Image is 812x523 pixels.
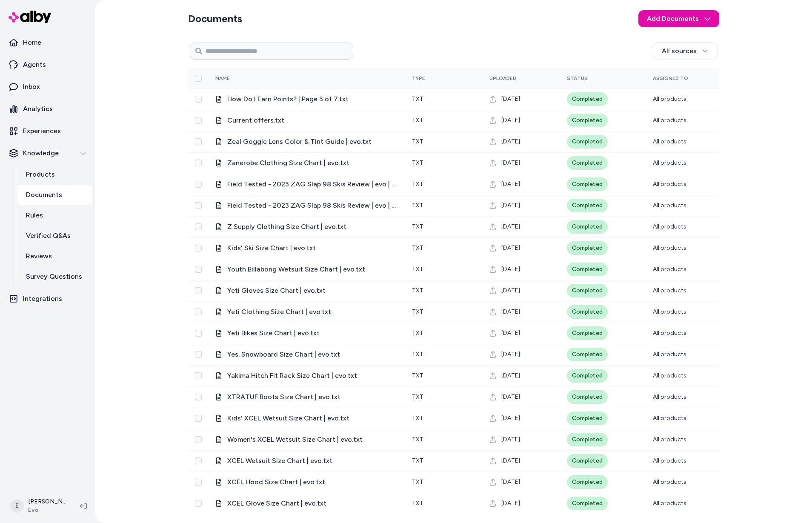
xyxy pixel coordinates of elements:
[567,156,608,170] div: Completed
[23,104,53,114] p: Analytics
[567,92,608,106] div: Completed
[227,307,398,317] span: Yeti Clothing Size Chart | evo.txt
[501,393,520,401] span: [DATE]
[215,498,398,509] div: XCEL Glove Size Chart | evo.txt
[501,308,520,316] span: [DATE]
[195,330,202,337] button: Select row
[215,200,398,211] div: Field Tested - 2023 ZAG Slap 98 Skis Review | evo | Page 1 of 2.txt
[227,392,398,402] span: XTRATUF Boots Size Chart | evo.txt
[227,477,398,487] span: XCEL Hood Size Chart | evo.txt
[653,95,686,103] span: All products
[215,371,398,381] div: Yakima Hitch Fit Rack Size Chart | evo.txt
[662,46,697,56] span: All sources
[195,457,202,464] button: Select row
[28,497,66,506] p: [PERSON_NAME]
[653,457,686,464] span: All products
[215,413,398,423] div: Kids' XCEL Wetsuit Size Chart | evo.txt
[227,456,398,466] span: XCEL Wetsuit Size Chart | evo.txt
[567,475,608,489] div: Completed
[195,287,202,294] button: Select row
[17,266,92,287] a: Survey Questions
[195,351,202,358] button: Select row
[227,158,398,168] span: Zanerobe Clothing Size Chart | evo.txt
[653,478,686,486] span: All products
[28,506,66,514] span: Evo
[195,96,202,103] button: Select row
[412,351,423,358] span: txt
[195,394,202,400] button: Select row
[23,294,62,304] p: Integrations
[215,75,279,82] div: Name
[412,180,423,188] span: txt
[653,436,686,443] span: All products
[227,115,398,126] span: Current offers.txt
[3,143,92,163] button: Knowledge
[501,201,520,210] span: [DATE]
[195,415,202,422] button: Select row
[227,137,398,147] span: Zeal Goggle Lens Color & Tint Guide | evo.txt
[567,284,608,297] div: Completed
[501,180,520,189] span: [DATE]
[215,115,398,126] div: Current offers.txt
[501,478,520,486] span: [DATE]
[567,199,608,212] div: Completed
[567,241,608,255] div: Completed
[17,246,92,266] a: Reviews
[567,348,608,361] div: Completed
[653,351,686,358] span: All products
[195,436,202,443] button: Select row
[412,329,423,337] span: txt
[215,349,398,360] div: Yes. Snowboard Size Chart | evo.txt
[567,177,608,191] div: Completed
[3,121,92,141] a: Experiences
[195,309,202,315] button: Select row
[412,117,423,124] span: txt
[227,328,398,338] span: Yeti Bikes Size Chart | evo.txt
[188,12,242,26] h2: Documents
[412,478,423,486] span: txt
[412,393,423,400] span: txt
[412,287,423,294] span: txt
[215,94,398,104] div: How Do I Earn Points? | Page 3 of 7.txt
[5,492,73,520] button: E[PERSON_NAME]Evo
[23,126,61,136] p: Experiences
[227,498,398,509] span: XCEL Glove Size Chart | evo.txt
[9,11,51,23] img: alby Logo
[501,350,520,359] span: [DATE]
[501,457,520,465] span: [DATE]
[653,266,686,273] span: All products
[227,222,398,232] span: Z Supply Clothing Size Chart | evo.txt
[227,349,398,360] span: Yes. Snowboard Size Chart | evo.txt
[195,479,202,486] button: Select row
[3,77,92,97] a: Inbox
[227,200,398,211] span: Field Tested - 2023 ZAG Slap 98 Skis Review | evo | Page 1 of 2.txt
[653,75,688,81] span: Assigned To
[501,244,520,252] span: [DATE]
[653,180,686,188] span: All products
[227,434,398,445] span: Women's XCEL Wetsuit Size Chart | evo.txt
[227,371,398,381] span: Yakima Hitch Fit Rack Size Chart | evo.txt
[3,54,92,75] a: Agents
[567,390,608,404] div: Completed
[227,179,398,189] span: Field Tested - 2023 ZAG Slap 98 Skis Review | evo | Page 2 of 2.txt
[412,266,423,273] span: txt
[215,137,398,147] div: Zeal Goggle Lens Color & Tint Guide | evo.txt
[195,138,202,145] button: Select row
[567,433,608,446] div: Completed
[567,220,608,234] div: Completed
[195,75,202,82] button: Select all
[567,75,588,81] span: Status
[412,500,423,507] span: txt
[23,60,46,70] p: Agents
[17,205,92,226] a: Rules
[653,42,718,60] button: All sources
[653,287,686,294] span: All products
[3,289,92,309] a: Integrations
[26,190,62,200] p: Documents
[215,307,398,317] div: Yeti Clothing Size Chart | evo.txt
[195,500,202,507] button: Select row
[412,138,423,145] span: txt
[215,328,398,338] div: Yeti Bikes Size Chart | evo.txt
[412,223,423,230] span: txt
[26,272,82,282] p: Survey Questions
